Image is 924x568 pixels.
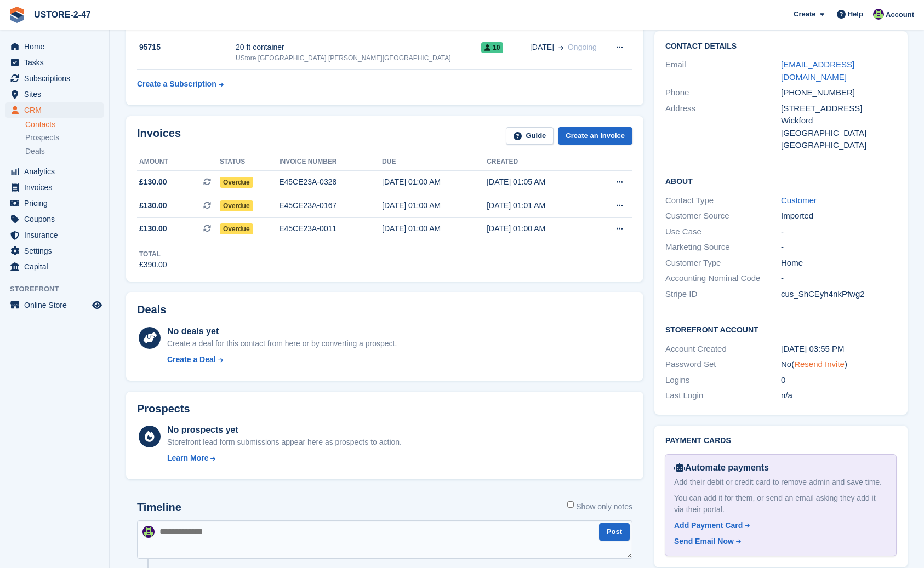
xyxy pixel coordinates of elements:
div: Add Payment Card [674,520,743,531]
div: Add their debit or credit card to remove admin and save time. [674,477,887,488]
div: Use Case [665,226,781,238]
div: Accounting Nominal Code [665,272,781,285]
a: menu [5,87,104,102]
div: [PHONE_NUMBER] [781,87,897,99]
h2: Prospects [137,403,190,415]
div: Customer Source [665,210,781,222]
div: E45CE23A-0167 [279,200,382,211]
h2: About [665,175,897,186]
div: Password Set [665,358,781,371]
div: Automate payments [674,461,887,474]
div: Stripe ID [665,288,781,301]
div: [DATE] 03:55 PM [781,343,897,355]
a: Guide [506,127,554,145]
div: 95715 [137,42,236,53]
button: Post [599,523,630,541]
div: - [781,226,897,238]
span: £130.00 [139,176,167,188]
div: [STREET_ADDRESS] [781,102,897,115]
div: Imported [781,210,897,222]
a: menu [5,297,104,313]
a: Add Payment Card [674,520,883,531]
div: Last Login [665,389,781,402]
span: Online Store [24,297,90,313]
div: Create a Subscription [137,78,216,90]
h2: Payment cards [665,437,897,445]
h2: Contact Details [665,42,897,51]
div: - [781,241,897,254]
div: [DATE] 01:00 AM [382,176,487,188]
div: E45CE23A-0328 [279,176,382,188]
th: Invoice number [279,153,382,171]
span: 10 [481,42,503,53]
div: Learn More [167,452,208,464]
img: Kelly Donaldson [142,526,155,538]
a: Preview store [90,299,104,312]
img: Kelly Donaldson [873,9,884,20]
a: menu [5,71,104,86]
th: Created [487,153,591,171]
a: Create a Deal [167,354,397,365]
div: Send Email Now [674,536,734,547]
a: menu [5,180,104,195]
div: Customer Type [665,257,781,269]
span: Overdue [220,200,253,211]
div: [DATE] 01:05 AM [487,176,591,188]
span: Pricing [24,196,90,211]
div: Contact Type [665,194,781,207]
label: Show only notes [567,501,632,513]
span: Sites [24,87,90,102]
div: E45CE23A-0011 [279,223,382,234]
span: Prospects [25,133,59,143]
a: menu [5,102,104,118]
div: cus_ShCEyh4nkPfwg2 [781,288,897,301]
a: Contacts [25,119,104,130]
a: Learn More [167,452,402,464]
h2: Storefront Account [665,324,897,335]
span: Tasks [24,55,90,70]
span: Insurance [24,227,90,243]
div: [GEOGRAPHIC_DATA] [781,139,897,152]
a: menu [5,164,104,179]
div: [DATE] 01:00 AM [382,200,487,211]
span: Storefront [10,284,109,295]
div: Logins [665,374,781,387]
div: [DATE] 01:00 AM [487,223,591,234]
div: Account Created [665,343,781,355]
a: menu [5,39,104,54]
th: Due [382,153,487,171]
div: [DATE] 01:01 AM [487,200,591,211]
a: Create an Invoice [558,127,632,145]
a: menu [5,196,104,211]
span: Create [794,9,815,20]
div: No prospects yet [167,423,402,437]
div: Create a deal for this contact from here or by converting a prospect. [167,338,397,349]
h2: Invoices [137,127,181,145]
span: £130.00 [139,200,167,211]
div: Phone [665,87,781,99]
span: ( ) [791,359,847,369]
h2: Timeline [137,501,181,514]
a: Create a Subscription [137,74,224,94]
a: Resend Invite [794,359,845,369]
span: Analytics [24,164,90,179]
span: Help [848,9,863,20]
a: Prospects [25,132,104,144]
div: n/a [781,389,897,402]
span: Account [886,9,914,20]
div: Total [139,249,167,259]
div: You can add it for them, or send an email asking they add it via their portal. [674,492,887,515]
span: Coupons [24,211,90,227]
div: [GEOGRAPHIC_DATA] [781,127,897,140]
div: Email [665,59,781,83]
div: Marketing Source [665,241,781,254]
a: menu [5,259,104,274]
span: £130.00 [139,223,167,234]
span: Overdue [220,177,253,188]
a: menu [5,243,104,259]
div: Home [781,257,897,269]
h2: Deals [137,303,166,316]
a: [EMAIL_ADDRESS][DOMAIN_NAME] [781,60,854,82]
span: Deals [25,146,45,157]
div: Address [665,102,781,152]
